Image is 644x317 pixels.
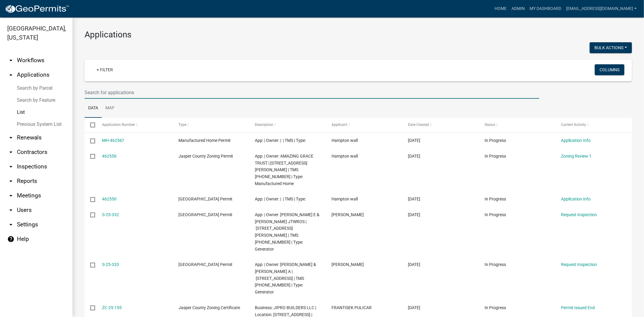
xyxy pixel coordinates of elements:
[408,154,421,158] span: 08/12/2025
[561,212,597,217] a: Request Inspection
[590,42,632,53] button: Bulk Actions
[102,212,119,217] a: S-25-332
[92,64,118,75] a: + Filter
[332,212,364,217] span: Bruce K Draper
[485,212,506,217] span: In Progress
[7,178,14,185] i: arrow_drop_down
[485,197,506,201] span: In Progress
[7,149,14,156] i: arrow_drop_down
[332,262,364,267] span: Bruce K Draper
[178,305,240,310] span: Jasper County Zoning Certificate
[332,123,347,127] span: Applicant
[326,118,402,132] datatable-header-cell: Applicant
[561,197,591,201] a: Application Info
[178,138,231,143] span: Manufactured Home Permit
[485,262,506,267] span: In Progress
[561,262,597,267] a: Request Inspection
[7,163,14,170] i: arrow_drop_down
[102,154,117,158] a: 462556
[85,86,539,99] input: Search for applications
[595,64,624,75] button: Columns
[332,305,372,310] span: FRANTISEK PULICAR
[85,30,632,40] h3: Applications
[509,3,527,14] a: Admin
[332,154,358,158] span: Hampton wall
[408,262,421,267] span: 08/11/2025
[485,305,506,310] span: In Progress
[255,123,274,127] span: Description
[178,123,186,127] span: Type
[255,262,316,294] span: App: | Owner: MOCK SAMUEL K & CHYLEEN A | 10668 TARBORO RD | TMS 063-00-01-003 | Type: Generator
[255,138,306,143] span: App: | Owner: | | TMS | Type:
[485,138,506,143] span: In Progress
[561,154,592,158] a: Zoning Review 1
[561,305,595,310] a: Permit Issued End
[479,118,556,132] datatable-header-cell: Status
[102,305,122,310] a: ZC-25-155
[485,154,506,158] span: In Progress
[102,123,135,127] span: Application Number
[178,197,232,201] span: Jasper County Building Permit
[85,99,102,118] a: Data
[7,192,14,199] i: arrow_drop_down
[7,221,14,228] i: arrow_drop_down
[402,118,479,132] datatable-header-cell: Date Created
[408,212,421,217] span: 08/11/2025
[255,212,320,251] span: App: | Owner: WELLS STANLEY E & LINDA C JTWROS | 566 OLD FLEMING RD | TMS 024-00-03-040 | Type: G...
[102,262,119,267] a: S-25-333
[255,197,306,201] span: App: | Owner: | | TMS | Type:
[102,197,117,201] a: 462550
[255,154,314,186] span: App: | Owner: AMAZING GRACE TRUST | 4876 LOG HALL RD | TMS 060-00-05-003 | Type: Manufactured Home
[492,3,509,14] a: Home
[408,197,421,201] span: 08/12/2025
[7,57,14,64] i: arrow_drop_down
[178,212,232,217] span: Jasper County Building Permit
[249,118,326,132] datatable-header-cell: Description
[332,197,358,201] span: Hampton wall
[85,118,96,132] datatable-header-cell: Select
[178,262,232,267] span: Jasper County Building Permit
[102,99,118,118] a: Map
[408,305,421,310] span: 08/11/2025
[7,134,14,141] i: arrow_drop_down
[485,123,495,127] span: Status
[408,123,429,127] span: Date Created
[408,138,421,143] span: 08/12/2025
[527,3,564,14] a: My Dashboard
[7,71,14,78] i: arrow_drop_up
[561,138,591,143] a: Application Info
[173,118,249,132] datatable-header-cell: Type
[561,123,586,127] span: Current Activity
[564,3,639,14] a: [EMAIL_ADDRESS][DOMAIN_NAME]
[332,138,358,143] span: Hampton wall
[102,138,124,143] a: MH-462567
[7,207,14,214] i: arrow_drop_down
[178,154,233,158] span: Jasper County Zoning Permit
[7,235,14,243] i: help
[555,118,632,132] datatable-header-cell: Current Activity
[96,118,173,132] datatable-header-cell: Application Number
